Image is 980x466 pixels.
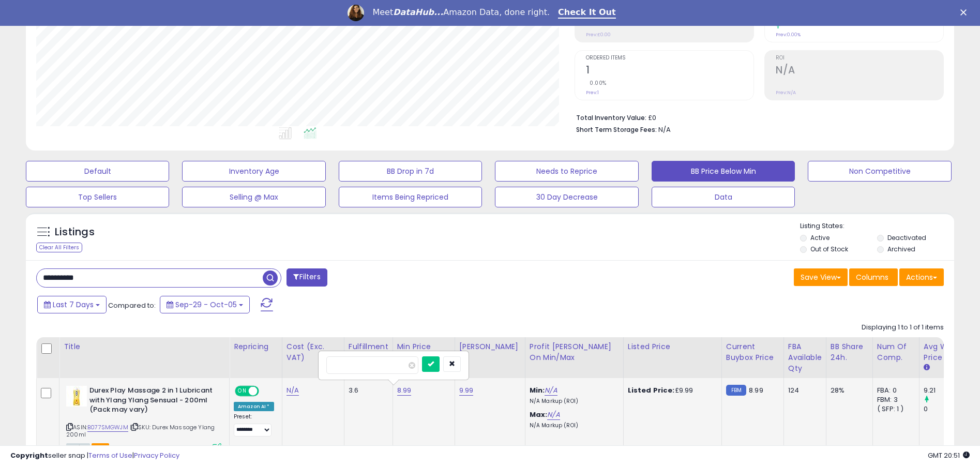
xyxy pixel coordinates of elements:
div: Clear All Filters [36,243,82,252]
small: Prev: 1 [586,89,599,96]
a: B077SMGWJM [87,423,128,432]
a: N/A [545,385,557,396]
span: Ordered Items [586,55,753,61]
div: BB Share 24h. [831,341,868,363]
button: Selling @ Max [182,187,325,207]
b: Listed Price: [628,385,675,395]
span: All listings currently available for purchase on Amazon [66,443,90,452]
div: Amazon AI * [234,402,274,411]
span: FBA [92,443,109,452]
div: FBM: 3 [877,395,911,404]
span: OFF [258,387,274,396]
div: Profit [PERSON_NAME] on Min/Max [530,341,619,363]
button: Data [652,187,795,207]
div: seller snap | | [10,451,179,461]
a: N/A [287,385,299,396]
div: Close [960,9,971,16]
li: £0 [576,111,936,123]
b: Short Term Storage Fees: [576,125,657,134]
a: Check It Out [558,7,616,19]
div: Num of Comp. [877,341,915,363]
button: Sep-29 - Oct-05 [160,296,250,313]
div: 0 [924,404,966,414]
small: 0.00% [586,79,607,87]
label: Deactivated [887,233,926,242]
div: Current Buybox Price [726,341,779,363]
div: Title [64,341,225,352]
small: Prev: N/A [776,89,796,96]
span: | SKU: Durex Massage Ylang 200ml [66,423,215,439]
div: Avg Win Price [924,341,961,363]
button: Actions [899,268,944,286]
h2: N/A [776,64,943,78]
a: 8.99 [397,385,412,396]
p: Listing States: [800,221,954,231]
button: Columns [849,268,898,286]
span: Columns [856,272,888,282]
div: Min Price [397,341,450,352]
span: ON [236,387,249,396]
a: 9.99 [459,385,474,396]
small: FBM [726,385,746,396]
span: 2025-10-13 20:51 GMT [928,450,970,460]
b: Min: [530,385,545,395]
button: BB Drop in 7d [339,161,482,182]
button: Non Competitive [808,161,951,182]
div: 124 [788,386,818,395]
div: [PERSON_NAME] [459,341,521,352]
div: Cost (Exc. VAT) [287,341,340,363]
button: BB Price Below Min [652,161,795,182]
label: Active [810,233,830,242]
p: N/A Markup (ROI) [530,398,615,405]
div: £9.99 [628,386,714,395]
img: 31jK0hvY5UL._SL40_.jpg [66,386,87,407]
span: 8.99 [749,385,763,395]
div: 9.21 [924,386,966,395]
a: Terms of Use [88,450,132,460]
div: FBA: 0 [877,386,911,395]
span: Sep-29 - Oct-05 [175,299,237,310]
img: Profile image for Georgie [348,5,364,21]
a: N/A [547,410,560,420]
div: Displaying 1 to 1 of 1 items [862,323,944,333]
button: Save View [794,268,848,286]
h2: 1 [586,64,753,78]
b: Max: [530,410,548,419]
div: 3.6 [349,386,385,395]
div: Repricing [234,341,278,352]
i: DataHub... [393,7,443,17]
small: Prev: £0.00 [586,32,611,38]
a: Privacy Policy [134,450,179,460]
div: Fulfillment Cost [349,341,388,363]
button: Default [26,161,169,182]
button: Last 7 Days [37,296,107,313]
p: N/A Markup (ROI) [530,422,615,429]
div: Meet Amazon Data, done right. [372,7,550,18]
label: Archived [887,245,915,253]
div: 28% [831,386,865,395]
button: Inventory Age [182,161,325,182]
button: Needs to Reprice [495,161,638,182]
span: N/A [658,125,671,134]
b: Durex Play Massage 2 in 1 Lubricant with Ylang Ylang Sensual - 200ml (Pack may vary) [89,386,215,417]
small: Prev: 0.00% [776,32,801,38]
button: 30 Day Decrease [495,187,638,207]
button: Filters [287,268,327,287]
div: ( SFP: 1 ) [877,404,911,414]
span: ROI [776,55,943,61]
button: Items Being Repriced [339,187,482,207]
strong: Copyright [10,450,48,460]
small: Avg Win Price. [924,363,930,372]
span: Last 7 Days [53,299,94,310]
b: Total Inventory Value: [576,113,646,122]
button: Top Sellers [26,187,169,207]
th: The percentage added to the cost of goods (COGS) that forms the calculator for Min & Max prices. [525,337,623,378]
div: ASIN: [66,386,221,451]
h5: Listings [55,225,95,239]
div: Preset: [234,413,274,437]
div: FBA Available Qty [788,341,822,374]
div: Listed Price [628,341,717,352]
label: Out of Stock [810,245,848,253]
span: Compared to: [108,300,156,310]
